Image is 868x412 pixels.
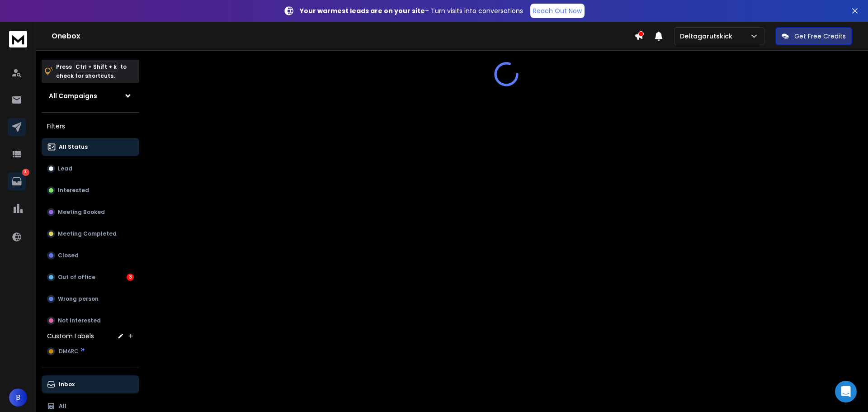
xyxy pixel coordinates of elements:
h1: Onebox [52,31,634,42]
button: Interested [42,181,139,199]
p: All [59,403,66,410]
p: – Turn visits into conversations [300,6,523,15]
a: 3 [8,172,26,190]
h1: All Campaigns [49,91,97,100]
p: Press to check for shortcuts. [56,62,127,81]
p: Wrong person [58,295,99,303]
div: 3 [127,274,134,281]
p: Not Interested [58,317,101,324]
h3: Custom Labels [47,331,94,341]
p: All Status [59,143,88,151]
button: Lead [42,160,139,178]
p: Meeting Booked [58,208,105,216]
p: Interested [58,187,89,194]
button: Get Free Credits [775,27,852,45]
span: DMARC [59,348,79,355]
h3: Filters [42,120,139,133]
p: Meeting Completed [58,230,117,237]
p: Reach Out Now [533,6,582,15]
button: B [9,388,27,407]
p: Get Free Credits [794,32,846,41]
span: Ctrl + Shift + k [74,62,118,72]
button: All Campaigns [42,87,139,105]
div: Open Intercom Messenger [835,381,857,403]
p: Out of office [58,274,95,281]
button: Not Interested [42,312,139,330]
button: Wrong person [42,290,139,308]
p: Deltagarutskick [680,32,736,41]
strong: Your warmest leads are on your site [300,6,425,15]
p: 3 [22,169,29,176]
p: Lead [58,165,72,172]
button: Out of office3 [42,268,139,286]
button: Meeting Completed [42,225,139,243]
button: All Status [42,138,139,156]
img: logo [9,31,27,47]
p: Closed [58,252,79,259]
button: Meeting Booked [42,203,139,221]
a: Reach Out Now [530,4,585,18]
p: Inbox [59,381,75,388]
button: Inbox [42,375,139,393]
button: Closed [42,246,139,265]
button: DMARC [42,342,139,360]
